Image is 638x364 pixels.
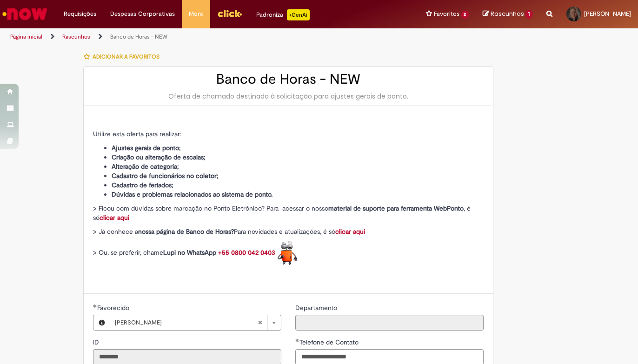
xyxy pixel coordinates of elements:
label: Somente leitura - Departamento [295,303,339,312]
span: Rascunhos [491,9,524,18]
span: [PERSON_NAME] [115,315,258,330]
p: > Já conhece a Para novidades e atualizações, é só [93,227,484,236]
strong: Criação ou alteração de escalas; [112,153,206,161]
a: Página inicial [10,33,42,40]
strong: Cadastro de feriados; [112,181,173,189]
span: Requisições [64,9,96,19]
a: Banco de Horas - NEW [110,33,167,40]
div: Oferta de chamado destinada à solicitação para ajustes gerais de ponto. [93,92,484,101]
span: Somente leitura - ID [93,338,101,346]
strong: Alteração de categoria; [112,162,179,171]
div: Padroniza [256,9,310,20]
span: 1 [525,10,532,19]
strong: Dúvidas e problemas relacionados ao sistema de ponto. [112,190,272,199]
a: +55 0800 042 0403 [218,248,275,257]
span: Somente leitura - Departamento [295,304,339,312]
strong: material de suporte para ferramenta WebPonto [328,204,464,212]
abbr: Limpar campo Favorecido [253,315,267,330]
button: Favorecido, Visualizar este registro Marcos Vinicius Alves Dos Santos [93,315,110,330]
span: Adicionar a Favoritos [93,53,159,60]
img: ServiceNow [1,5,49,23]
a: Rascunhos [62,33,90,40]
input: Departamento [295,315,484,331]
strong: nossa página de Banco de Horas? [138,227,234,236]
p: +GenAi [287,9,310,20]
img: click_logo_yellow_360x200.png [217,7,242,20]
h2: Banco de Horas - NEW [93,72,484,87]
span: Telefone de Contato [299,338,360,346]
span: Utilize esta oferta para realizar: [93,130,181,138]
span: Despesas Corporativas [110,9,175,19]
button: Adicionar a Favoritos [83,47,165,66]
span: Obrigatório Preenchido [93,304,97,308]
strong: Cadastro de funcionários no coletor; [112,172,219,180]
span: Favoritos [434,9,459,19]
a: [PERSON_NAME]Limpar campo Favorecido [110,315,281,330]
ul: Trilhas de página [7,28,419,46]
p: > Ficou com dúvidas sobre marcação no Ponto Eletrônico? Para acessar o nosso , é só [93,204,484,222]
p: > Ou, se preferir, chame [93,241,484,265]
span: Necessários - Favorecido [97,304,131,312]
span: [PERSON_NAME] [584,10,631,18]
a: clicar aqui [100,213,129,222]
span: More [189,9,203,19]
a: clicar aqui [335,227,365,236]
a: Rascunhos [483,10,532,19]
span: 2 [461,11,469,19]
strong: Ajustes gerais de ponto; [112,144,181,152]
strong: Lupi no WhatsApp [163,248,216,257]
label: Somente leitura - ID [93,338,101,347]
span: Obrigatório Preenchido [295,338,299,342]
